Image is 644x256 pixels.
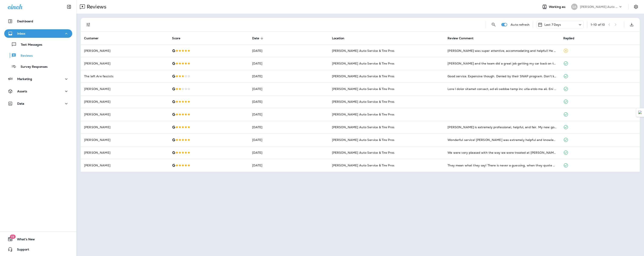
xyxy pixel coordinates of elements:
span: Support [13,248,29,253]
td: [DATE] [249,70,329,83]
p: Reviews [85,4,106,10]
button: Marketing [4,75,72,83]
p: Assets [17,90,27,93]
td: [DATE] [249,159,329,172]
p: [PERSON_NAME] [84,87,165,91]
p: [PERSON_NAME] [84,164,165,167]
div: They mean what they say! There is never a guessing, when they quote a price or when you car we be... [448,163,556,167]
span: Replied [563,37,574,40]
button: Search Reviews [489,20,498,29]
p: The left Are fascists [84,75,165,78]
span: 19 [10,235,16,239]
button: Filters [84,20,93,29]
td: [DATE] [249,121,329,134]
span: Date [252,37,259,40]
span: [PERSON_NAME] Auto Service & Tire Pros [332,151,394,155]
button: Data [4,99,72,108]
span: [PERSON_NAME] Auto Service & Tire Pros [332,74,394,78]
span: [PERSON_NAME] Auto Service & Tire Pros [332,125,394,129]
div: Good service. Expensive though. Denied by their SNAP program. Don't know why. I am a combat veter... [448,74,556,78]
span: Customer [84,37,99,40]
div: We were very pleased with the way we were treated at Sullivan Tire’s. Luis was very helpful. He e... [448,151,556,155]
p: [PERSON_NAME] [84,113,165,116]
td: [DATE] [249,57,329,70]
div: Sullivan's is extremely professional, helpful, and fair. My new go-to tire place! [448,125,556,129]
span: [PERSON_NAME] Auto Service & Tire Pros [332,87,394,91]
button: Inbox [4,29,72,38]
button: Support [4,245,72,254]
button: Settings [632,3,640,11]
button: Assets [4,87,72,96]
span: Customer [84,36,104,40]
td: [DATE] [249,134,329,146]
span: What's New [13,238,35,243]
p: [PERSON_NAME] [84,138,165,142]
p: Reviews [16,54,33,58]
td: [DATE] [249,95,329,108]
p: [PERSON_NAME] [84,62,165,65]
div: Adrian was super attentive, accommodating and helpful! He made sure I felt comfortable with the w... [448,49,556,53]
td: [DATE] [249,108,329,121]
button: 19What's New [4,235,72,243]
span: [PERSON_NAME] Auto Service & Tire Pros [332,100,394,104]
button: Text Messages [4,40,72,49]
span: [PERSON_NAME] Auto Service & Tire Pros [332,62,394,65]
div: 1 - 10 of 10 [591,23,605,26]
td: [DATE] [249,146,329,159]
span: Working as: [549,5,567,9]
p: Inbox [17,32,25,35]
div: Wonderful service! Rick was extremely helpful and knowledgeable. Set expectations clearly and the... [448,138,556,142]
td: [DATE] [249,44,329,57]
p: [PERSON_NAME] Auto Service & Tire Pros [580,5,618,8]
span: Date [252,36,265,40]
span: [PERSON_NAME] Auto Service & Tire Pros [332,163,394,167]
span: Score [172,37,180,40]
span: Location [332,37,344,40]
span: Location [332,36,350,40]
p: Survey Responses [16,65,48,69]
div: SA [571,4,578,10]
span: [PERSON_NAME] Auto Service & Tire Pros [332,49,394,53]
span: Review Comment [448,36,479,40]
img: Detect Auto [638,111,642,114]
p: [PERSON_NAME] [84,100,165,103]
span: Replied [563,36,580,40]
button: Reviews [4,51,72,60]
div: Rick and the team did a great job getting my car back on the road. [448,61,556,66]
button: Export as CSV [627,20,636,29]
p: [PERSON_NAME] [84,125,165,129]
div: With A fully charged battery, my car engine will not turn over at all. All the lights worked. Tha... [448,87,556,91]
button: Collapse Sidebar [63,3,75,11]
p: Text Messages [17,43,42,47]
p: Dashboard [17,20,33,23]
span: Score [172,36,186,40]
button: Dashboard [4,17,72,25]
span: [PERSON_NAME] Auto Service & Tire Pros [332,113,394,116]
p: [PERSON_NAME] [84,151,165,154]
span: Review Comment [448,37,473,40]
p: [PERSON_NAME] [84,49,165,52]
td: [DATE] [249,83,329,95]
span: [PERSON_NAME] Auto Service & Tire Pros [332,138,394,142]
p: Last 7 Days [544,23,561,26]
button: Survey Responses [4,62,72,71]
p: Data [17,102,24,105]
p: Marketing [17,77,32,81]
p: Auto refresh [511,23,530,26]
